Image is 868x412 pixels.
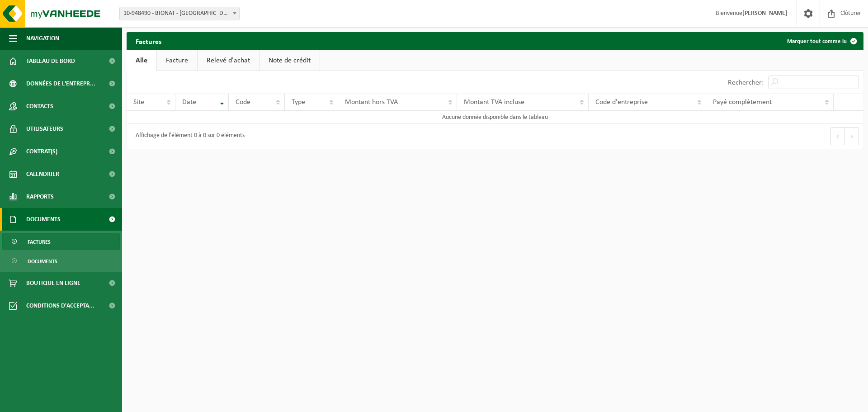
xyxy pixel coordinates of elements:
span: Données de l'entrepr... [26,72,95,95]
a: Documents [2,252,120,270]
td: Aucune donnée disponible dans le tableau [127,111,863,123]
div: Affichage de l'élément 0 à 0 sur 0 éléments [131,128,245,144]
span: Boutique en ligne [26,272,80,294]
a: Note de crédit [259,50,320,71]
strong: [PERSON_NAME] [742,10,788,17]
span: Navigation [26,27,59,50]
span: 10-948490 - BIONAT - NAMUR - SUARLÉE [119,7,240,20]
span: Utilisateurs [26,118,63,140]
span: Date [182,99,196,106]
span: Documents [28,253,57,270]
button: Marquer tout comme lu [780,32,863,50]
span: Montant hors TVA [345,99,398,106]
span: Rapports [26,185,54,208]
span: Contrat(s) [26,140,57,163]
label: Rechercher: [728,79,764,86]
button: Next [845,127,859,145]
span: Site [133,99,144,106]
a: Relevé d'achat [198,50,259,71]
span: Montant TVA incluse [464,99,524,106]
span: Conditions d'accepta... [26,294,94,317]
h2: Factures [127,32,170,50]
span: Tableau de bord [26,50,75,72]
span: Calendrier [26,163,59,185]
span: Factures [28,233,51,251]
span: Documents [26,208,61,231]
span: Type [292,99,305,106]
a: Alle [127,50,156,71]
a: Factures [2,233,120,250]
button: Previous [830,127,845,145]
span: Code [236,99,250,106]
span: Contacts [26,95,53,118]
a: Facture [157,50,197,71]
span: Code d'entreprise [595,99,648,106]
span: Payé complètement [713,99,772,106]
span: 10-948490 - BIONAT - NAMUR - SUARLÉE [120,7,239,20]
